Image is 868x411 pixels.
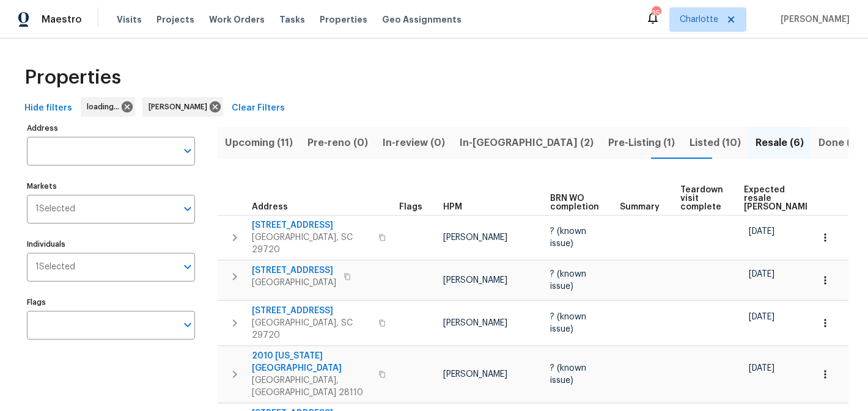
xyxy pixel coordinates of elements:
[27,241,195,248] label: Individuals
[749,270,774,278] span: [DATE]
[690,134,741,151] span: Listed (10)
[252,264,336,277] span: [STREET_ADDRESS]
[42,13,82,26] span: Maestro
[443,370,507,379] span: [PERSON_NAME]
[27,183,195,190] label: Markets
[443,319,507,327] span: [PERSON_NAME]
[608,134,675,151] span: Pre-Listing (1)
[225,134,293,151] span: Upcoming (11)
[307,134,368,151] span: Pre-reno (0)
[149,101,212,113] span: [PERSON_NAME]
[81,97,135,117] div: loading...
[620,203,660,211] span: Summary
[27,299,195,306] label: Flags
[227,97,290,120] button: Clear Filters
[179,142,196,159] button: Open
[443,276,507,285] span: [PERSON_NAME]
[87,101,124,113] span: loading...
[179,258,196,275] button: Open
[179,200,196,217] button: Open
[20,97,77,120] button: Hide filters
[232,101,285,116] span: Clear Filters
[27,125,195,132] label: Address
[209,13,265,26] span: Work Orders
[142,97,223,117] div: [PERSON_NAME]
[550,313,586,333] span: ? (known issue)
[756,134,804,151] span: Resale (6)
[252,374,371,399] span: [GEOGRAPHIC_DATA], [GEOGRAPHIC_DATA] 28110
[320,13,367,26] span: Properties
[550,364,586,385] span: ? (known issue)
[749,313,774,321] span: [DATE]
[35,262,75,272] span: 1 Selected
[35,204,75,214] span: 1 Selected
[744,186,813,211] span: Expected resale [PERSON_NAME]
[252,203,288,211] span: Address
[399,203,422,211] span: Flags
[550,270,586,291] span: ? (known issue)
[383,134,445,151] span: In-review (0)
[179,316,196,333] button: Open
[550,227,586,248] span: ? (known issue)
[550,194,599,211] span: BRN WO completion
[252,317,371,341] span: [GEOGRAPHIC_DATA], SC 29720
[460,134,594,151] span: In-[GEOGRAPHIC_DATA] (2)
[252,231,371,256] span: [GEOGRAPHIC_DATA], SC 29720
[24,71,121,84] span: Properties
[680,186,723,211] span: Teardown visit complete
[749,364,774,373] span: [DATE]
[156,13,194,26] span: Projects
[252,305,371,317] span: [STREET_ADDRESS]
[443,203,462,211] span: HPM
[252,350,371,374] span: 2010 [US_STATE][GEOGRAPHIC_DATA]
[382,13,462,26] span: Geo Assignments
[117,13,142,26] span: Visits
[443,233,507,242] span: [PERSON_NAME]
[680,13,718,26] span: Charlotte
[776,13,850,26] span: [PERSON_NAME]
[279,15,305,24] span: Tasks
[749,227,774,236] span: [DATE]
[24,101,72,116] span: Hide filters
[252,277,336,289] span: [GEOGRAPHIC_DATA]
[652,7,660,20] div: 35
[252,219,371,231] span: [STREET_ADDRESS]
